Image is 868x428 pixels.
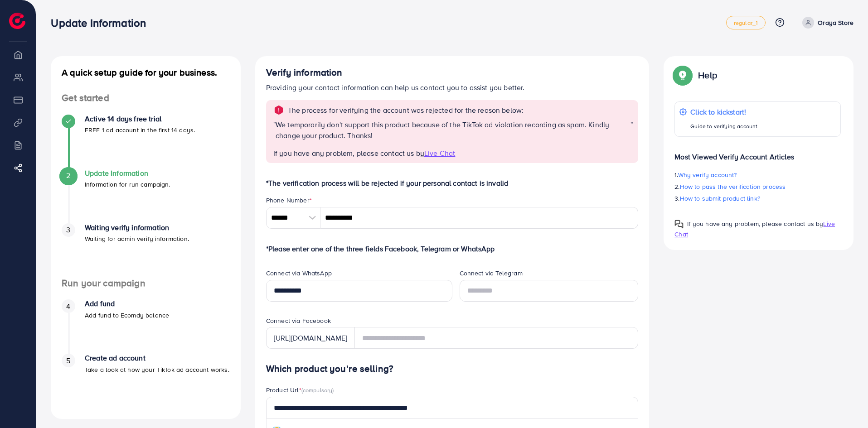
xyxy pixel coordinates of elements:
span: 3 [66,225,70,235]
p: 1. [674,169,841,180]
p: Help [698,70,717,81]
label: Connect via WhatsApp [266,269,332,278]
span: Why verify account? [678,170,737,179]
li: Waiting verify information [51,223,241,278]
span: How to submit product link? [680,194,760,203]
li: Active 14 days free trial [51,115,241,169]
p: Oraya Store [818,17,853,28]
div: [URL][DOMAIN_NAME] [266,327,355,349]
p: 3. [674,193,841,204]
h4: Add fund [85,299,169,308]
li: Create ad account [51,354,241,408]
h3: Update Information [51,16,153,29]
img: logo [9,13,25,29]
h4: Run your campaign [51,278,241,289]
p: Click to kickstart! [690,106,757,117]
p: Providing your contact information can help us contact you to assist you better. [266,82,639,93]
p: Take a look at how your TikTok ad account works. [85,364,229,375]
h4: Active 14 days free trial [85,115,195,123]
img: Popup guide [674,220,684,229]
span: (compulsory) [301,386,334,394]
img: Popup guide [674,67,691,83]
h4: Create ad account [85,354,229,362]
span: 2 [66,170,70,181]
span: " [273,119,276,148]
li: Add fund [51,299,241,354]
a: regular_1 [726,16,766,29]
span: Live Chat [424,148,455,158]
h4: Verify information [266,67,639,78]
p: The process for verifying the account was rejected for the reason below: [288,105,524,115]
label: Connect via Telegram [460,269,523,278]
span: How to pass the verification process [680,182,786,191]
span: If you have any problem, please contact us by [273,148,424,158]
p: Add fund to Ecomdy balance [85,310,169,321]
p: Waiting for admin verify information. [85,233,189,244]
p: FREE 1 ad account in the first 14 days. [85,125,195,135]
p: Most Viewed Verify Account Articles [674,144,841,162]
h4: Waiting verify information [85,223,189,232]
p: Information for run campaign. [85,179,170,190]
p: *Please enter one of the three fields Facebook, Telegram or WhatsApp [266,243,639,254]
span: If you have any problem, please contact us by [687,219,823,228]
p: 2. [674,181,841,192]
h4: Which product you’re selling? [266,363,639,375]
h4: Get started [51,92,241,104]
label: Phone Number [266,196,312,205]
p: Guide to verifying account [690,121,757,132]
h4: Update Information [85,169,170,178]
a: Oraya Store [799,17,853,29]
iframe: Chat [829,387,861,421]
span: regular_1 [734,20,758,26]
li: Update Information [51,169,241,223]
span: " [630,119,633,148]
span: 4 [66,301,70,312]
label: Connect via Facebook [266,316,331,325]
p: We temporarily don't support this product because of the TikTok ad violation recording as spam. K... [276,119,630,141]
h4: A quick setup guide for your business. [51,67,241,78]
span: 5 [66,356,70,366]
p: *The verification process will be rejected if your personal contact is invalid [266,178,639,188]
label: Product Url [266,385,334,394]
img: alert [273,105,284,115]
